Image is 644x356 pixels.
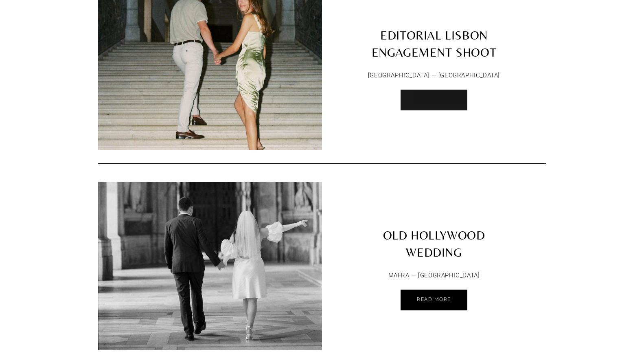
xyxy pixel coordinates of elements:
[401,290,467,310] a: Read More
[417,97,451,102] span: Read More
[401,90,467,110] a: Read More
[417,297,451,302] span: Read More
[322,182,546,265] a: OLD HOLLYWOOD WEDDING
[349,270,519,281] p: MAFRA — [GEOGRAPHIC_DATA]
[349,70,519,81] p: [GEOGRAPHIC_DATA] — [GEOGRAPHIC_DATA]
